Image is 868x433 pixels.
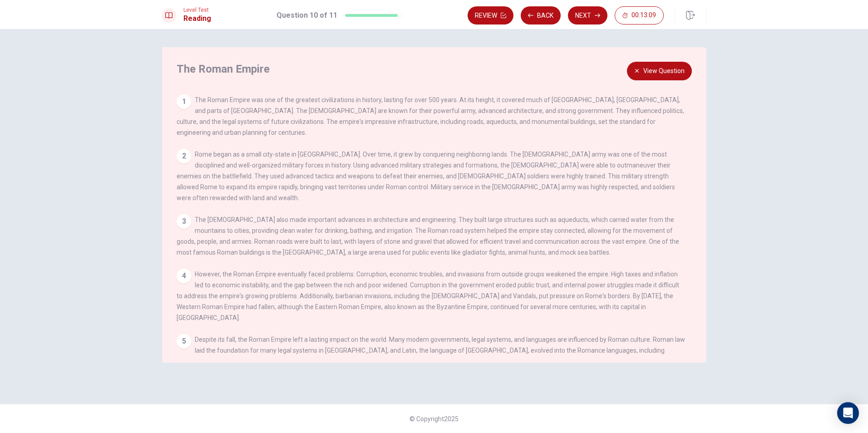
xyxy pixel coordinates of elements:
span: The [DEMOGRAPHIC_DATA] also made important advances in architecture and engineering. They built l... [177,216,679,256]
div: 2 [177,149,191,163]
span: However, the Roman Empire eventually faced problems. Corruption, economic troubles, and invasions... [177,271,679,321]
div: 1 [177,94,191,109]
h1: Question 10 of 11 [276,10,337,21]
button: 00:13:09 [615,6,664,25]
span: Rome began as a small city-state in [GEOGRAPHIC_DATA]. Over time, it grew by conquering neighbori... [177,151,675,202]
h1: Reading [183,13,211,24]
span: Despite its fall, the Roman Empire left a lasting impact on the world. Many modern governments, l... [177,336,685,376]
span: 00:13:09 [631,12,656,19]
span: Level Test [183,7,211,13]
span: The Roman Empire was one of the greatest civilizations in history, lasting for over 500 years. At... [177,96,684,136]
h4: The Roman Empire [177,62,682,76]
div: 3 [177,214,191,229]
button: Back [521,6,561,25]
div: Open Intercom Messenger [837,402,859,424]
button: Next [568,6,607,25]
span: © Copyright 2025 [409,415,459,423]
button: View Question [627,62,692,80]
div: 5 [177,334,191,349]
button: Review [468,6,513,25]
div: 4 [177,269,191,283]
